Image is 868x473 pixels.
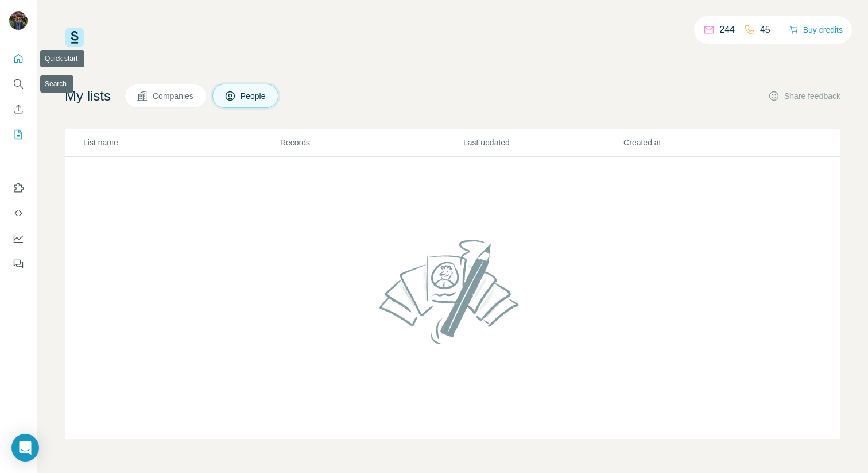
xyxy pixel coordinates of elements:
img: No lists found [375,230,531,353]
button: Use Surfe API [9,203,28,224]
img: Avatar [9,11,28,30]
button: Share feedback [768,90,840,102]
img: Surfe Logo [65,28,84,47]
p: 45 [760,23,770,37]
button: Buy credits [789,22,843,38]
h4: My lists [65,87,111,105]
button: Search [9,74,28,94]
span: Companies [153,90,195,102]
button: Dashboard [9,228,28,249]
p: Last updated [463,137,622,148]
p: List name [83,137,279,148]
p: Records [280,137,462,148]
button: Feedback [9,253,28,274]
p: Created at [623,137,782,148]
button: Use Surfe on LinkedIn [9,178,28,198]
div: Open Intercom Messenger [11,434,39,462]
button: Enrich CSV [9,99,28,120]
button: My lists [9,124,28,145]
span: People [241,90,267,102]
button: Quick start [9,48,28,69]
p: 244 [719,23,735,37]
